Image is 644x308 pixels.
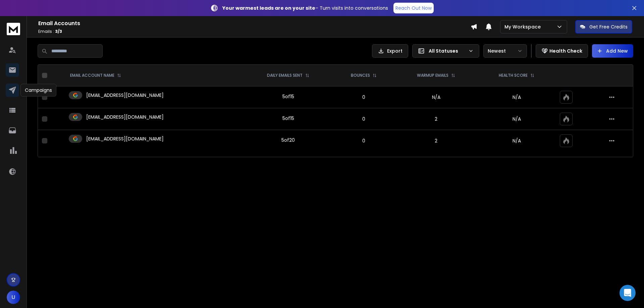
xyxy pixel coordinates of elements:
[337,116,391,122] p: 0
[549,48,582,54] p: Health Check
[482,94,552,101] p: N/A
[337,137,391,144] p: 0
[592,44,633,58] button: Add New
[281,137,295,143] div: 5 of 20
[482,137,552,144] p: N/A
[395,86,478,108] td: N/A
[482,116,552,122] p: N/A
[38,19,471,27] h1: Email Accounts
[395,5,432,11] p: Reach Out Now
[417,73,448,78] p: WARMUP EMAILS
[395,130,478,152] td: 2
[222,5,388,11] p: – Turn visits into conversations
[429,48,466,54] p: All Statuses
[7,291,20,304] button: U
[504,23,543,30] p: My Workspace
[575,20,632,34] button: Get Free Credits
[282,115,294,122] div: 5 of 15
[20,84,56,97] div: Campaigns
[499,73,528,78] p: HEALTH SCORE
[267,73,303,78] p: DAILY EMAILS SENT
[7,23,20,35] img: logo
[86,114,164,120] p: [EMAIL_ADDRESS][DOMAIN_NAME]
[337,94,391,101] p: 0
[393,3,434,13] a: Reach Out Now
[372,44,408,58] button: Export
[589,23,628,30] p: Get Free Credits
[395,108,478,130] td: 2
[351,73,370,78] p: BOUNCES
[536,44,588,58] button: Health Check
[282,93,294,100] div: 5 of 15
[86,92,164,99] p: [EMAIL_ADDRESS][DOMAIN_NAME]
[70,73,121,78] div: EMAIL ACCOUNT NAME
[620,285,636,301] div: Open Intercom Messenger
[86,135,164,142] p: [EMAIL_ADDRESS][DOMAIN_NAME]
[222,5,315,11] strong: Your warmest leads are on your site
[38,29,471,34] p: Emails :
[55,28,62,34] span: 3 / 3
[483,44,527,58] button: Newest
